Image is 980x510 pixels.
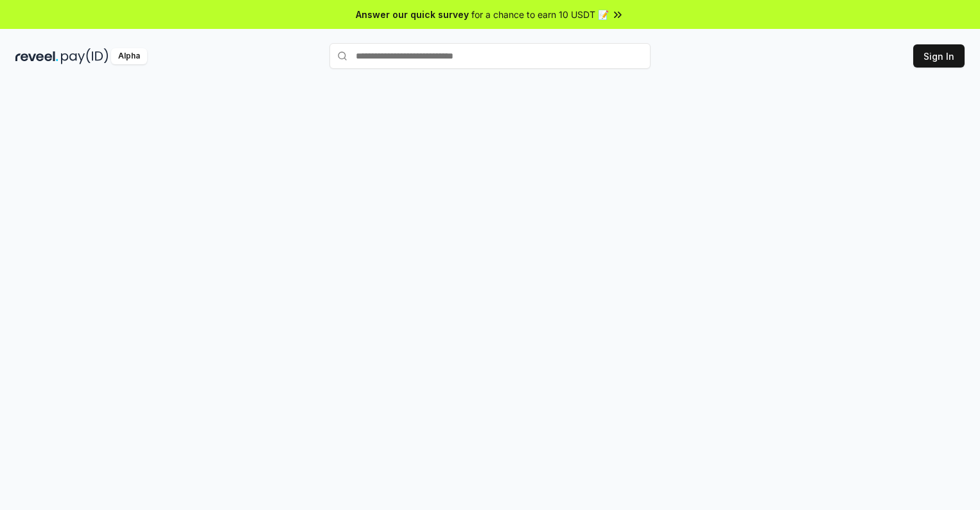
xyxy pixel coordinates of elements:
[913,44,965,68] button: Sign In
[111,48,147,64] div: Alpha
[471,8,609,21] span: for a chance to earn 10 USDT 📝
[61,48,109,64] img: pay_id
[356,8,469,21] span: Answer our quick survey
[15,48,58,64] img: reveel_dark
